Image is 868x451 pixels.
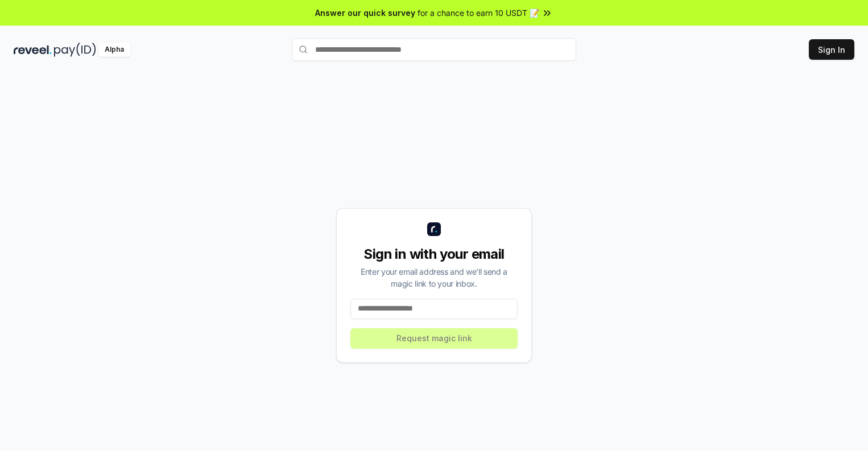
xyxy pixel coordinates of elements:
[418,7,539,19] span: for a chance to earn 10 USDT 📝
[809,39,854,60] button: Sign In
[54,43,96,57] img: pay_id
[315,7,415,19] span: Answer our quick survey
[427,222,441,236] img: logo_small
[14,43,52,57] img: reveel_dark
[350,266,518,289] div: Enter your email address and we’ll send a magic link to your inbox.
[350,245,518,263] div: Sign in with your email
[98,43,130,57] div: Alpha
